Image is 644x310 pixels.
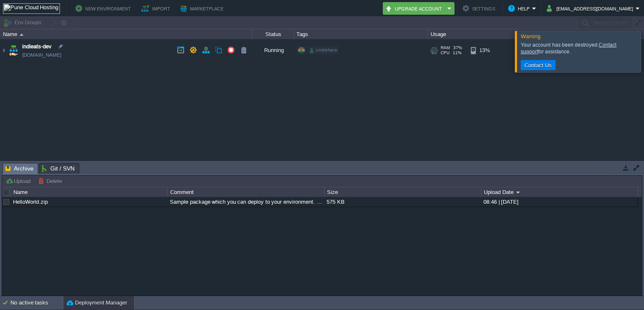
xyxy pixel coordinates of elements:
span: Git / SVN [42,163,75,173]
span: RAM [441,45,450,50]
button: Upload [5,177,33,185]
button: Deployment Manager [67,299,127,307]
div: 13% [471,39,498,62]
div: Tags [294,29,428,39]
div: Size [325,187,481,197]
div: cmihirhere [308,47,339,54]
span: 37% [453,45,462,50]
button: Help [508,3,532,13]
button: Settings [462,3,498,13]
button: New Environment [75,3,133,13]
div: Comment [168,187,324,197]
div: 08:46 | [DATE] [481,197,637,207]
button: Marketplace [180,3,226,13]
img: AMDAwAAAACH5BAEAAAAALAAAAAABAAEAAAICRAEAOw== [20,34,23,36]
div: Sample package which you can deploy to your environment. Feel free to delete and upload a package... [168,197,324,207]
div: 575 KB [325,197,480,207]
img: Pune Cloud Hosting [3,3,60,14]
div: Name [1,29,252,39]
button: Import [141,3,173,13]
span: Archive [5,163,34,174]
div: Your account has been destroyed. for assistance. [521,42,639,55]
a: indieats-dev [22,42,52,51]
div: Usage [428,29,517,39]
span: CPU [441,50,449,55]
button: [EMAIL_ADDRESS][DOMAIN_NAME] [547,3,636,13]
span: Warning [521,33,540,39]
button: Delete [38,177,65,185]
div: Running [252,39,294,62]
a: [DOMAIN_NAME] [22,51,61,59]
span: 11% [453,50,462,55]
div: Name [11,187,167,197]
div: Status [252,29,293,39]
div: No active tasks [10,296,63,310]
a: HelloWorld.zip [13,199,48,205]
img: AMDAwAAAACH5BAEAAAAALAAAAAABAAEAAAICRAEAOw== [8,39,19,62]
button: Contact Us [522,61,554,69]
div: Upload Date [482,187,638,197]
button: Upgrade Account [385,3,445,13]
img: AMDAwAAAACH5BAEAAAAALAAAAAABAAEAAAICRAEAOw== [0,39,7,62]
